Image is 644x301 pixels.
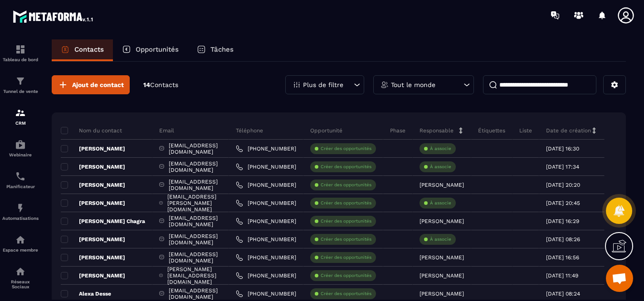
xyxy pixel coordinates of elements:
a: Opportunités [113,39,188,61]
a: formationformationTunnel de vente [2,69,39,101]
a: automationsautomationsEspace membre [2,228,39,259]
p: À associe [430,164,451,170]
p: À associe [430,236,451,243]
a: [PHONE_NUMBER] [236,290,296,297]
p: Créer des opportunités [321,272,371,279]
p: Phase [390,127,405,134]
p: Créer des opportunités [321,164,371,170]
p: Alexa Desse [61,290,111,297]
p: Créer des opportunités [321,200,371,206]
p: Date de création [546,127,591,134]
p: Téléphone [236,127,263,134]
a: formationformationCRM [2,101,39,132]
p: [DATE] 16:29 [546,218,579,224]
p: Opportunités [136,45,179,53]
p: Tout le monde [391,82,435,88]
p: Automatisations [2,216,39,221]
span: Ajout de contact [72,80,124,89]
a: Ouvrir le chat [606,265,633,292]
p: [PERSON_NAME] [61,163,125,170]
a: [PHONE_NUMBER] [236,254,296,261]
a: Tâches [188,39,243,61]
p: Créer des opportunités [321,218,371,224]
p: Plus de filtre [303,82,343,88]
p: [PERSON_NAME] [420,291,464,297]
p: [PERSON_NAME] Chagra [61,218,145,225]
p: Réseaux Sociaux [2,279,39,289]
img: formation [15,107,26,118]
p: Créer des opportunités [321,291,371,297]
p: [DATE] 20:20 [546,182,580,188]
a: [PHONE_NUMBER] [236,181,296,189]
p: [PERSON_NAME] [420,254,464,261]
p: Planificateur [2,184,39,189]
p: [PERSON_NAME] [420,218,464,224]
p: [PERSON_NAME] [420,182,464,188]
img: automations [15,139,26,150]
a: schedulerschedulerPlanificateur [2,164,39,196]
img: automations [15,234,26,245]
p: [DATE] 17:34 [546,164,579,170]
img: social-network [15,266,26,277]
a: automationsautomationsWebinaire [2,132,39,164]
a: [PHONE_NUMBER] [236,272,296,279]
p: À associe [430,200,451,206]
img: formation [15,44,26,55]
p: Espace membre [2,248,39,252]
a: Contacts [52,39,113,61]
p: Créer des opportunités [321,182,371,188]
p: [DATE] 08:24 [546,291,580,297]
p: [PERSON_NAME] [61,145,125,152]
p: [PERSON_NAME] [420,272,464,279]
p: Créer des opportunités [321,236,371,243]
p: [PERSON_NAME] [61,199,125,207]
p: 14 [143,81,178,89]
p: Liste [519,127,532,134]
p: [DATE] 16:56 [546,254,579,261]
a: automationsautomationsAutomatisations [2,196,39,228]
p: Opportunité [310,127,342,134]
span: Contacts [150,81,178,88]
p: Contacts [74,45,104,53]
p: Webinaire [2,152,39,157]
p: Tableau de bord [2,57,39,62]
p: CRM [2,121,39,126]
img: logo [13,8,94,24]
img: automations [15,203,26,214]
a: [PHONE_NUMBER] [236,199,296,207]
p: Responsable [420,127,454,134]
p: Tunnel de vente [2,89,39,94]
a: [PHONE_NUMBER] [236,218,296,225]
p: [DATE] 08:26 [546,236,580,243]
p: [DATE] 20:45 [546,200,580,206]
button: Ajout de contact [52,75,130,94]
img: scheduler [15,171,26,182]
a: formationformationTableau de bord [2,37,39,69]
p: [DATE] 11:49 [546,272,578,279]
a: [PHONE_NUMBER] [236,236,296,243]
p: Étiquettes [478,127,505,134]
p: [PERSON_NAME] [61,236,125,243]
p: [PERSON_NAME] [61,181,125,189]
p: Créer des opportunités [321,254,371,261]
p: [DATE] 16:30 [546,146,579,152]
p: Email [159,127,174,134]
p: Tâches [210,45,234,53]
p: Nom du contact [61,127,122,134]
a: [PHONE_NUMBER] [236,145,296,152]
a: [PHONE_NUMBER] [236,163,296,170]
img: formation [15,76,26,87]
p: [PERSON_NAME] [61,272,125,279]
p: [PERSON_NAME] [61,254,125,261]
p: À associe [430,146,451,152]
p: Créer des opportunités [321,146,371,152]
a: social-networksocial-networkRéseaux Sociaux [2,259,39,296]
